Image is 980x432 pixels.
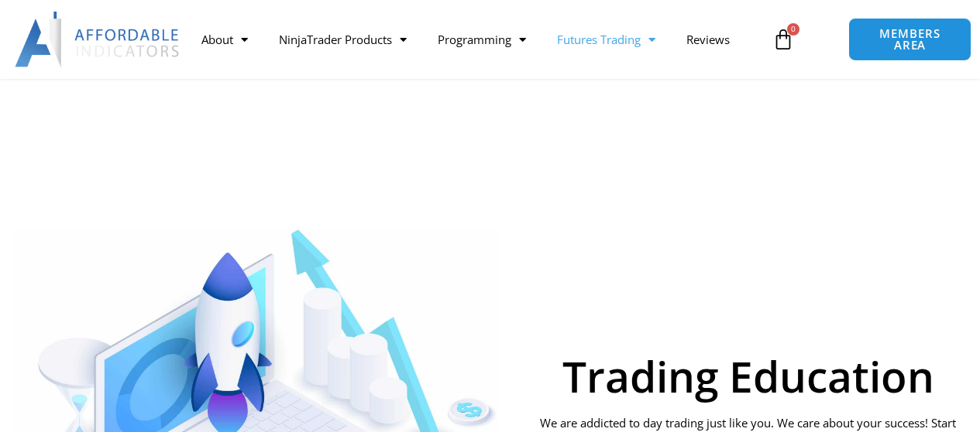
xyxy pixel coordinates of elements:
iframe: Intercom live chat [927,379,965,417]
span: MEMBERS AREA [865,28,955,51]
nav: Menu [186,22,764,57]
a: Futures Trading [542,22,671,57]
a: Reviews [671,22,745,57]
a: About [186,22,263,57]
a: Programming [422,22,542,57]
img: LogoAI | Affordable Indicators – NinjaTrader [15,12,181,67]
a: MEMBERS AREA [848,18,971,61]
h1: Trading Education [530,355,966,397]
a: NinjaTrader Products [263,22,422,57]
span: 0 [787,23,799,36]
a: 0 [749,17,817,62]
